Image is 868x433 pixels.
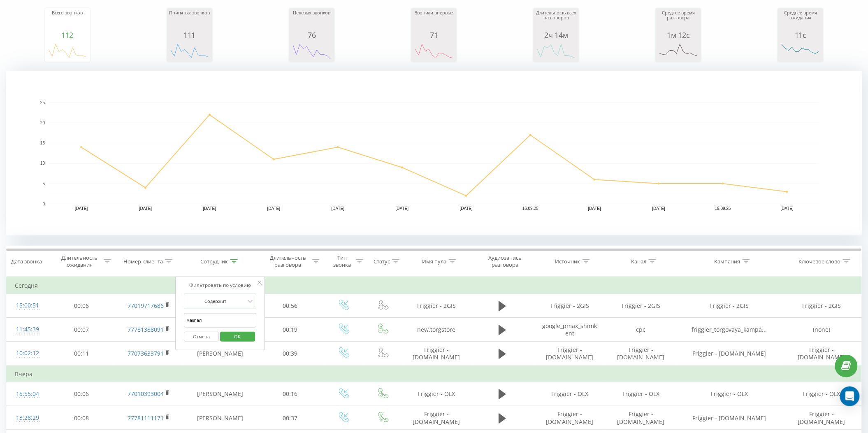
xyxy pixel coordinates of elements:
td: 00:06 [49,382,114,406]
td: 00:19 [257,318,323,342]
div: 1м 12с [658,31,699,39]
td: [PERSON_NAME] [183,342,257,366]
text: 16.09.25 [522,207,538,211]
div: 10:02:12 [15,345,40,361]
td: Friggier - 2GIS [534,294,605,318]
td: 00:37 [257,406,323,430]
button: OK [220,332,255,342]
a: 77019717686 [128,302,164,310]
td: Сегодня [7,277,862,294]
text: 5 [42,182,45,186]
text: 10 [40,161,45,166]
td: Вчера [7,366,862,382]
text: 15 [40,141,45,146]
span: friggier_torgovaya_kampa... [692,326,767,333]
div: 11:45:39 [15,321,40,338]
td: Friggier - [DOMAIN_NAME] [402,406,471,430]
div: 71 [413,31,455,39]
span: OK [226,330,249,343]
td: cpc [606,318,677,342]
input: Введите значение [184,313,256,328]
td: Friggier - OLX [677,382,782,406]
div: Номер клиента [123,258,163,265]
td: new.torgstore [402,318,471,342]
svg: A chart. [291,39,332,64]
div: Канал [631,258,647,265]
td: Friggier - [DOMAIN_NAME] [677,406,782,430]
div: Среднее время разговора [658,10,699,31]
text: [DATE] [588,207,601,211]
td: Friggier - [DOMAIN_NAME] [782,342,861,366]
div: 112 [47,31,88,39]
div: Всего звонков [47,10,88,31]
svg: A chart. [413,39,455,64]
text: 19.09.25 [715,207,731,211]
svg: A chart. [47,39,88,64]
svg: A chart. [6,71,862,235]
svg: A chart. [658,39,699,64]
td: Friggier - 2GIS [677,294,782,318]
svg: A chart. [780,39,821,64]
td: Friggier - [DOMAIN_NAME] [402,342,471,366]
a: 77010393004 [128,390,164,398]
div: 2ч 14м [536,31,577,39]
div: Статус [374,258,390,265]
div: Принятых звонков [169,10,210,31]
td: 00:11 [49,342,114,366]
a: 77781111171 [128,414,164,422]
td: Friggier - [DOMAIN_NAME] [677,342,782,366]
text: [DATE] [139,207,152,211]
td: Friggier - OLX [534,382,605,406]
td: Friggier - OLX [782,382,861,406]
td: Friggier - OLX [402,382,471,406]
td: Friggier - [DOMAIN_NAME] [534,406,605,430]
div: Фильтровать по условию [184,281,256,289]
svg: A chart. [536,39,577,64]
div: Среднее время ожидания [780,10,821,31]
button: Отмена [184,332,219,342]
div: Звонили впервые [413,10,455,31]
div: Тип звонка [330,254,354,268]
text: [DATE] [460,207,473,211]
div: Аудиозапись разговора [478,254,532,268]
div: Сотрудник [201,258,228,265]
div: 13:28:29 [15,410,40,426]
div: 111 [169,31,210,39]
td: 00:39 [257,342,323,366]
text: [DATE] [332,207,345,211]
td: Friggier - 2GIS [606,294,677,318]
text: [DATE] [652,207,666,211]
div: 15:00:51 [15,298,40,314]
div: 76 [291,31,332,39]
td: Friggier - [DOMAIN_NAME] [606,406,677,430]
div: Длительность разговора [266,254,310,268]
a: 77073633791 [128,349,164,357]
td: Friggier - [DOMAIN_NAME] [782,406,861,430]
td: Friggier - OLX [606,382,677,406]
td: Friggier - 2GIS [782,294,861,318]
text: [DATE] [75,207,88,211]
div: Дата звонка [11,258,42,265]
td: 00:06 [49,294,114,318]
div: 15:55:04 [15,386,40,402]
text: [DATE] [781,207,794,211]
td: 00:07 [49,318,114,342]
text: [DATE] [203,207,216,211]
td: (none) [782,318,861,342]
text: 20 [40,121,45,125]
div: Кампания [715,258,740,265]
svg: A chart. [169,39,210,64]
td: Friggier - [DOMAIN_NAME] [534,342,605,366]
text: [DATE] [267,207,281,211]
td: Friggier - 2GIS [402,294,471,318]
div: Длительность всех разговоров [536,10,577,31]
td: google_pmax_shimkent [534,318,605,342]
td: 00:08 [49,406,114,430]
text: 25 [40,100,45,105]
text: [DATE] [396,207,409,211]
div: Длительность ожидания [58,254,102,268]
